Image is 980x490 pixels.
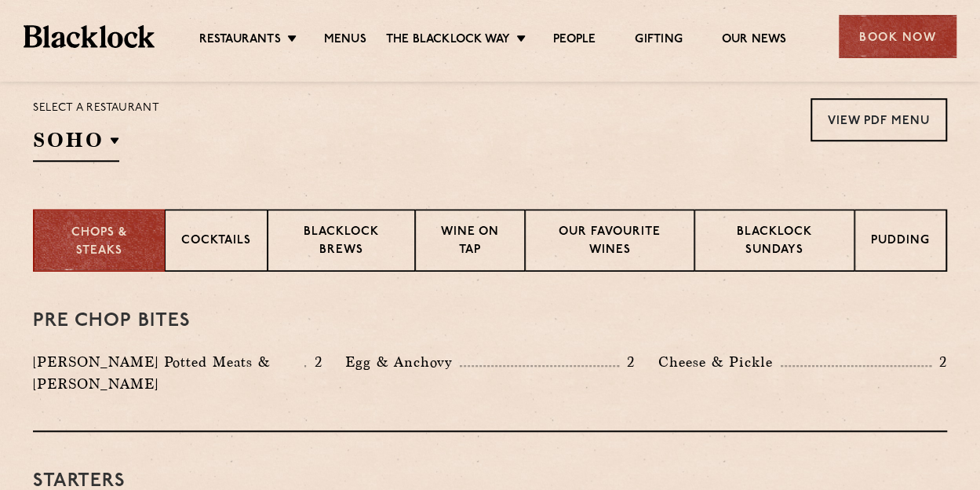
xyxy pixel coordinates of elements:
[33,98,159,119] p: Select a restaurant
[306,352,322,372] p: 2
[50,225,148,260] p: Chops & Steaks
[711,224,838,261] p: Blacklock Sundays
[33,351,304,395] p: [PERSON_NAME] Potted Meats & [PERSON_NAME]
[541,224,677,261] p: Our favourite wines
[553,32,596,49] a: People
[324,32,366,49] a: Menus
[839,15,956,58] div: Book Now
[658,351,781,373] p: Cheese & Pickle
[33,126,119,162] h2: SOHO
[931,352,947,372] p: 2
[635,32,682,49] a: Gifting
[811,98,947,141] a: View PDF Menu
[386,32,510,49] a: The Blacklock Way
[33,311,947,331] h3: Pre Chop Bites
[181,232,251,252] p: Cocktails
[345,351,460,373] p: Egg & Anchovy
[871,232,930,252] p: Pudding
[199,32,280,49] a: Restaurants
[24,25,155,47] img: BL_Textured_Logo-footer-cropped.svg
[432,224,508,261] p: Wine on Tap
[722,32,787,49] a: Our News
[284,224,399,261] p: Blacklock Brews
[619,352,635,372] p: 2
